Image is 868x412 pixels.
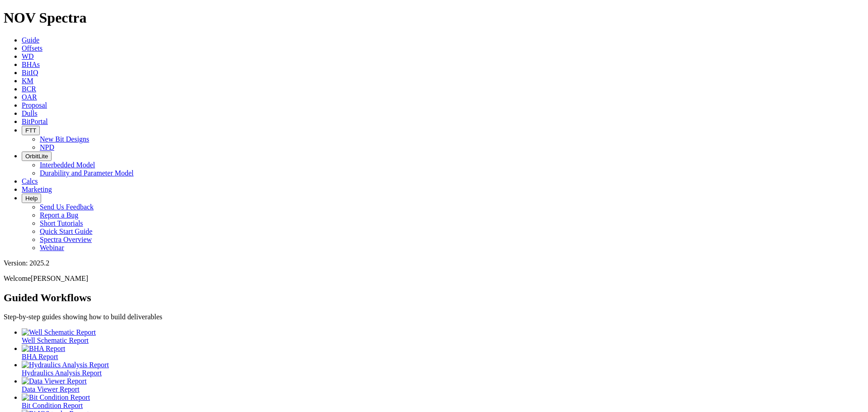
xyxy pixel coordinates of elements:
span: Bit Condition Report [22,402,83,409]
span: Well Schematic Report [22,336,89,344]
a: Interbedded Model [40,161,95,169]
a: Dulls [22,109,38,117]
a: OAR [22,93,37,101]
button: FTT [22,126,40,135]
a: BHAs [22,61,40,68]
h1: NOV Spectra [4,9,864,26]
a: Spectra Overview [40,236,92,243]
img: Well Schematic Report [22,328,96,336]
a: Marketing [22,185,52,193]
a: WD [22,52,34,60]
span: BHA Report [22,353,58,360]
button: OrbitLite [22,152,52,161]
a: Quick Start Guide [40,227,92,235]
img: Bit Condition Report [22,393,90,402]
p: Step-by-step guides showing how to build deliverables [4,313,864,321]
img: BHA Report [22,345,65,353]
a: Bit Condition Report Bit Condition Report [22,393,864,409]
a: NPD [40,143,54,151]
span: Hydraulics Analysis Report [22,369,102,377]
a: Short Tutorials [40,219,83,227]
a: New Bit Designs [40,135,89,143]
a: BCR [22,85,36,93]
a: Report a Bug [40,211,78,219]
img: Hydraulics Analysis Report [22,361,109,369]
a: Data Viewer Report Data Viewer Report [22,377,864,393]
a: Well Schematic Report Well Schematic Report [22,328,864,344]
a: Offsets [22,44,42,52]
a: KM [22,77,33,85]
a: Calcs [22,177,38,185]
span: OrbitLite [25,153,48,160]
a: BHA Report BHA Report [22,345,864,360]
span: Data Viewer Report [22,385,80,393]
a: Webinar [40,244,64,251]
p: Welcome [4,275,864,283]
span: Help [25,195,38,202]
a: BitPortal [22,118,48,125]
a: BitIQ [22,69,38,76]
a: Durability and Parameter Model [40,169,134,177]
img: Data Viewer Report [22,377,87,385]
button: Help [22,194,41,203]
h2: Guided Workflows [4,292,864,304]
span: FTT [25,127,36,134]
a: Proposal [22,101,47,109]
span: [PERSON_NAME] [31,275,88,282]
a: Guide [22,36,39,44]
a: Hydraulics Analysis Report Hydraulics Analysis Report [22,361,864,377]
div: Version: 2025.2 [4,259,864,267]
a: Send Us Feedback [40,203,94,211]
